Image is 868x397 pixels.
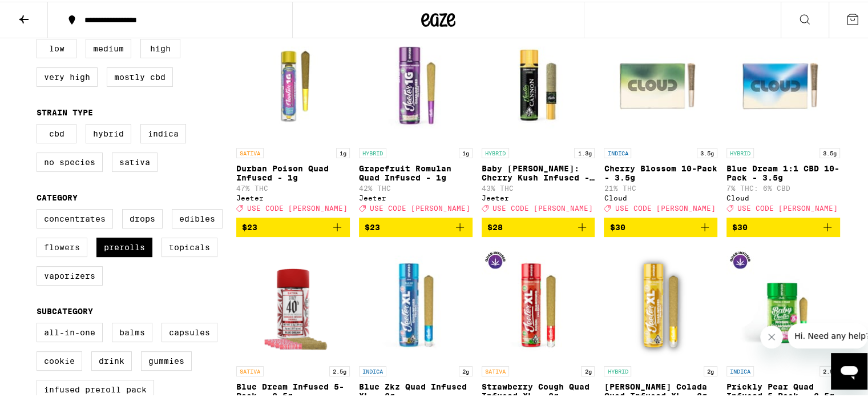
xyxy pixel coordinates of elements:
button: Add to bag [236,216,350,235]
p: 2.5g [819,364,840,375]
span: $23 [365,221,380,230]
img: STIIIZY - Blue Dream Infused 5-Pack - 2.5g [236,244,350,359]
img: Jeeter - Grapefruit Romulan Quad Infused - 1g [359,26,473,141]
p: 7% THC: 6% CBD [726,183,840,190]
span: USE CODE [PERSON_NAME] [615,203,715,210]
legend: Subcategory [37,305,93,314]
label: Prerolls [96,236,152,255]
p: SATIVA [236,146,264,157]
img: Cloud - Blue Dream 1:1 CBD 10-Pack - 3.5g [726,26,840,141]
p: 3.5g [819,146,840,157]
p: Blue Dream 1:1 CBD 10-Pack - 3.5g [726,162,840,181]
label: Medium [86,37,131,57]
label: High [140,37,180,57]
div: Cloud [604,193,717,200]
button: Add to bag [604,216,717,235]
img: Cloud - Cherry Blossom 10-Pack - 3.5g [604,26,717,141]
p: Cherry Blossom 10-Pack - 3.5g [604,162,717,181]
p: HYBRID [359,146,386,157]
p: SATIVA [236,364,264,375]
label: Flowers [37,236,87,255]
p: 2g [581,364,595,375]
img: Jeeter - Strawberry Cough Quad Infused XL - 2g [482,244,595,359]
div: Jeeter [359,193,473,200]
img: Jeeter - Piña Colada Quad Infused XL - 2g [604,244,717,359]
div: Cloud [726,193,840,200]
p: Durban Poison Quad Infused - 1g [236,162,350,181]
label: Concentrates [37,207,113,227]
div: Jeeter [236,193,350,200]
p: INDICA [726,364,754,375]
span: $30 [732,221,748,230]
p: 1g [459,146,473,157]
iframe: Button to launch messaging window [831,351,867,388]
p: HYBRID [482,146,509,157]
p: Baby [PERSON_NAME]: Cherry Kush Infused - 1.3g [482,162,595,181]
a: Open page for Durban Poison Quad Infused - 1g from Jeeter [236,26,350,216]
p: 2g [704,364,717,375]
span: $28 [487,221,503,230]
button: Add to bag [482,216,595,235]
label: Hybrid [86,122,131,142]
legend: Category [37,191,78,200]
span: USE CODE [PERSON_NAME] [370,203,470,210]
p: 47% THC [236,183,350,190]
img: Jeeter - Durban Poison Quad Infused - 1g [236,26,350,141]
span: USE CODE [PERSON_NAME] [737,203,838,210]
p: Grapefruit Romulan Quad Infused - 1g [359,162,473,181]
p: HYBRID [726,146,754,157]
label: Balms [112,321,152,340]
p: INDICA [604,146,631,157]
p: HYBRID [604,364,631,375]
img: Jeeter - Baby Cannon: Cherry Kush Infused - 1.3g [482,26,595,141]
span: $23 [242,221,257,230]
label: Low [37,37,76,57]
p: SATIVA [482,364,509,375]
label: Topicals [162,236,217,255]
p: 3.5g [697,146,717,157]
legend: Strain Type [37,106,93,115]
div: Jeeter [482,193,595,200]
iframe: Message from company [788,322,867,347]
a: Open page for Blue Dream 1:1 CBD 10-Pack - 3.5g from Cloud [726,26,840,216]
button: Add to bag [359,216,473,235]
label: Indica [140,122,186,142]
label: Drops [122,207,163,227]
label: Capsules [162,321,217,340]
a: Open page for Grapefruit Romulan Quad Infused - 1g from Jeeter [359,26,473,216]
img: Jeeter - Blue Zkz Quad Infused XL - 2g [359,244,473,359]
img: Jeeter - Prickly Pear Quad Infused 5-Pack - 2.5g [726,244,840,359]
p: 43% THC [482,183,595,190]
label: Edibles [172,207,223,227]
label: CBD [37,122,76,142]
label: Very High [37,66,98,85]
span: USE CODE [PERSON_NAME] [247,203,348,210]
label: All-In-One [37,321,103,340]
label: Mostly CBD [107,66,173,85]
p: 1g [336,146,350,157]
label: Drink [91,350,132,369]
p: 2.5g [329,364,350,375]
p: INDICA [359,364,386,375]
label: Sativa [112,151,158,170]
span: USE CODE [PERSON_NAME] [492,203,593,210]
p: 2g [459,364,473,375]
label: Cookie [37,350,82,369]
button: Add to bag [726,216,840,235]
a: Open page for Cherry Blossom 10-Pack - 3.5g from Cloud [604,26,717,216]
a: Open page for Baby Cannon: Cherry Kush Infused - 1.3g from Jeeter [482,26,595,216]
label: Gummies [141,350,192,369]
p: 21% THC [604,183,717,190]
p: 1.3g [574,146,595,157]
span: Hi. Need any help? [7,8,82,17]
label: Vaporizers [37,264,103,284]
p: 42% THC [359,183,473,190]
label: No Species [37,151,103,170]
iframe: Close message [760,324,783,347]
span: $30 [609,221,625,230]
